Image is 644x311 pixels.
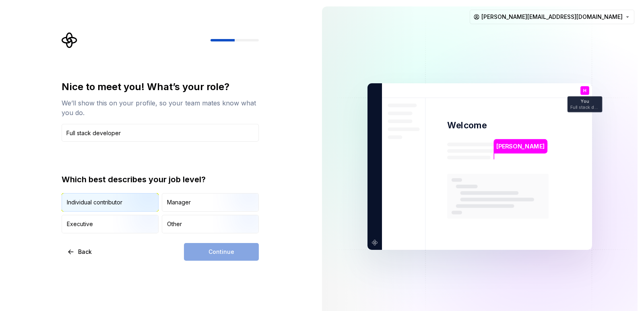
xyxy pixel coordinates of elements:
div: Which best describes your job level? [62,174,259,185]
div: Manager [167,198,191,206]
button: Back [62,243,99,261]
div: Other [167,220,182,228]
span: Back [78,248,92,256]
div: We’ll show this on your profile, so your team mates know what you do. [62,98,259,117]
button: [PERSON_NAME][EMAIL_ADDRESS][DOMAIN_NAME] [470,10,634,24]
div: Individual contributor [67,198,122,206]
p: You [581,99,589,104]
p: [PERSON_NAME] [496,142,545,151]
p: H [583,89,586,93]
p: Full stack developer [570,105,599,109]
svg: Supernova Logo [62,32,78,48]
input: Job title [62,124,259,142]
p: Welcome [447,119,487,131]
div: Nice to meet you! What’s your role? [62,80,259,93]
span: [PERSON_NAME][EMAIL_ADDRESS][DOMAIN_NAME] [481,13,623,21]
div: Executive [67,220,93,228]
